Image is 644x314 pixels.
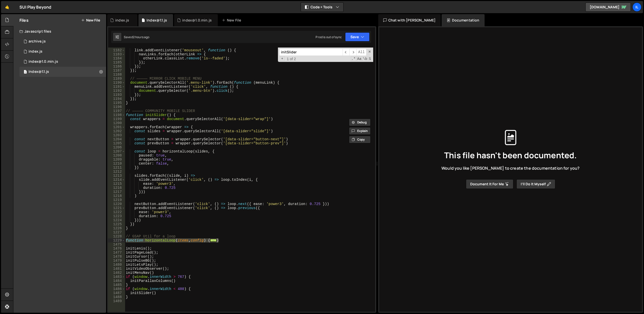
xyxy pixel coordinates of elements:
[108,174,125,178] div: 1213
[108,178,125,182] div: 1214
[441,165,580,171] span: Would you like [PERSON_NAME] to create the documentation for you?
[349,49,356,56] span: ​
[108,299,125,303] div: 1489
[19,47,106,57] div: 13362/33342.js
[29,49,42,54] div: index.js
[19,4,51,10] div: SUI Play Beyond
[108,182,125,186] div: 1215
[182,18,212,23] div: index@1.0.min.js
[108,291,125,295] div: 1487
[108,129,125,133] div: 1202
[19,57,106,67] div: 13362/34425.js
[108,109,125,113] div: 1197
[316,35,342,39] div: Prod is out of sync
[108,145,125,149] div: 1206
[1,1,13,13] a: 🤙
[29,39,46,44] div: archive.js
[81,18,100,22] button: New File
[280,56,285,61] span: Toggle Replace mode
[108,60,125,64] div: 1185
[108,251,125,255] div: 1477
[13,26,106,36] div: Javascript files
[108,64,125,69] div: 1186
[24,70,27,74] span: 1
[108,158,125,162] div: 1209
[108,162,125,166] div: 1210
[108,121,125,125] div: 1200
[108,230,125,234] div: 1227
[133,35,150,39] div: 2 hours ago
[108,218,125,222] div: 1224
[29,70,49,74] div: Index@1.1.js
[349,136,371,143] button: Copy
[108,194,125,198] div: 1218
[108,259,125,263] div: 1479
[108,52,125,56] div: 1183
[108,238,125,242] div: 1229
[343,49,350,56] span: ​
[108,137,125,141] div: 1204
[19,17,29,23] h2: Files
[632,3,641,12] a: Il
[108,271,125,275] div: 1482
[108,226,125,230] div: 1226
[108,48,125,52] div: 1182
[108,170,125,174] div: 1212
[108,81,125,85] div: 1190
[349,127,371,135] button: Explain
[349,119,371,126] button: Debug
[19,36,106,47] div: 13362/34351.js
[19,67,106,77] div: 13362/45913.js
[108,141,125,145] div: 1205
[108,295,125,299] div: 1488
[108,255,125,259] div: 1478
[108,214,125,218] div: 1223
[108,69,125,73] div: 1187
[108,125,125,129] div: 1201
[108,93,125,97] div: 1193
[108,267,125,271] div: 1481
[108,234,125,238] div: 1228
[516,179,555,189] button: I’ll do it myself
[108,117,125,121] div: 1199
[442,14,484,26] div: Documentation
[210,239,217,242] span: ...
[108,101,125,105] div: 1195
[108,263,125,267] div: 1480
[108,97,125,101] div: 1194
[108,206,125,210] div: 1221
[108,77,125,81] div: 1189
[378,14,441,26] div: Chat with [PERSON_NAME]
[108,113,125,117] div: 1198
[351,56,356,61] span: RegExp Search
[466,179,513,189] button: Document it for me
[356,49,367,56] span: Alt-Enter
[363,56,368,61] span: Whole Word Search
[108,89,125,93] div: 1192
[147,18,167,23] div: Index@1.1.js
[115,18,129,23] div: index.js
[222,18,243,23] div: New File
[108,246,125,251] div: 1476
[108,275,125,279] div: 1483
[585,3,631,12] a: [DOMAIN_NAME]
[108,133,125,137] div: 1203
[368,56,372,61] span: Search In Selection
[108,149,125,153] div: 1207
[357,56,362,61] span: CaseSensitive Search
[108,85,125,89] div: 1191
[108,186,125,190] div: 1216
[108,56,125,60] div: 1184
[108,210,125,214] div: 1222
[108,202,125,206] div: 1220
[108,198,125,202] div: 1219
[108,190,125,194] div: 1217
[108,153,125,158] div: 1208
[108,283,125,287] div: 1485
[444,151,577,159] span: This file hasn't been documented.
[279,49,343,56] input: Search for
[345,32,370,41] button: Save
[108,222,125,226] div: 1225
[108,73,125,77] div: 1188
